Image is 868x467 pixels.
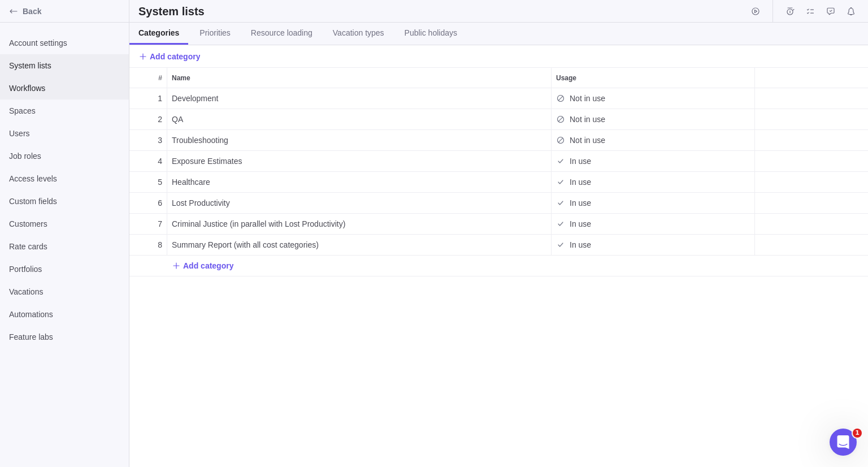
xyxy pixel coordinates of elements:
[172,93,219,104] span: Development
[802,8,818,18] a: My assignments
[190,23,239,45] a: Priorities
[9,331,120,343] span: Feature labs
[552,151,755,172] div: Usage
[9,60,120,71] span: System lists
[9,128,120,139] span: Users
[552,235,755,256] div: Usage
[9,150,120,162] span: Job roles
[167,151,551,171] div: Exposure Estimates
[823,8,839,18] a: Approval requests
[167,214,551,234] div: Criminal Justice (in parallel with Lost Productivity)
[552,109,755,130] div: Usage
[167,88,551,109] div: Development
[405,27,457,38] span: Public holidays
[167,172,551,192] div: Healthcare
[853,429,862,438] span: 1
[158,114,162,125] span: 2
[183,260,233,271] span: Add category
[129,23,188,45] a: Categories
[158,93,162,104] span: 1
[552,214,755,235] div: Usage
[570,218,591,230] span: In use
[167,88,552,109] div: Name
[570,135,605,146] span: Not in use
[9,173,120,184] span: Access levels
[172,197,230,209] span: Lost Productivity
[552,130,755,151] div: Usage
[167,172,552,193] div: Name
[570,93,605,104] span: Not in use
[9,196,120,207] span: Custom fields
[9,241,120,252] span: Rate cards
[172,155,242,167] span: Exposure Estimates
[782,8,798,18] a: Time logs
[167,130,551,150] div: Troubleshooting
[9,83,120,94] span: Workflows
[158,155,162,167] span: 4
[172,114,183,125] span: QA
[9,309,120,320] span: Automations
[23,6,124,17] span: Back
[129,88,868,467] div: grid
[167,130,552,151] div: Name
[552,88,755,109] div: Usage
[9,286,120,297] span: Vacations
[158,239,162,250] span: 8
[167,109,552,130] div: Name
[843,8,859,18] a: Notifications
[167,193,551,213] div: Lost Productivity
[172,72,190,84] span: Name
[570,114,605,125] span: Not in use
[333,27,384,38] span: Vacation types
[172,258,233,274] span: Add category
[802,3,818,19] span: My assignments
[552,172,755,193] div: Usage
[9,263,120,275] span: Portfolios
[843,3,859,19] span: Notifications
[9,105,120,116] span: Spaces
[167,68,551,88] div: Name
[199,27,230,38] span: Priorities
[823,3,839,19] span: Approval requests
[172,176,210,188] span: Healthcare
[570,197,591,209] span: In use
[138,27,179,38] span: Categories
[570,176,591,188] span: In use
[138,49,200,64] span: Add category
[782,3,798,19] span: Time logs
[158,135,162,146] span: 3
[167,214,552,235] div: Name
[830,429,857,456] iframe: Intercom live chat
[158,218,162,230] span: 7
[129,256,868,276] div: Add New
[324,23,393,45] a: Vacation types
[167,109,551,129] div: QA
[172,218,345,230] span: Criminal Justice (in parallel with Lost Productivity)
[570,239,591,250] span: In use
[9,37,120,49] span: Account settings
[396,23,466,45] a: Public holidays
[748,3,763,19] span: Start timer
[167,151,552,172] div: Name
[9,218,120,230] span: Customers
[150,51,200,62] span: Add category
[251,27,313,38] span: Resource loading
[158,72,162,84] span: #
[167,235,552,256] div: Name
[167,193,552,214] div: Name
[158,176,162,188] span: 5
[158,197,162,209] span: 6
[570,155,591,167] span: In use
[172,239,319,250] span: Summary Report (with all cost categories)
[552,193,755,214] div: Usage
[138,3,205,19] h2: System lists
[556,72,576,84] span: Usage
[242,23,322,45] a: Resource loading
[552,68,754,88] div: Usage
[167,235,551,255] div: Summary Report (with all cost categories)
[172,135,228,146] span: Troubleshooting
